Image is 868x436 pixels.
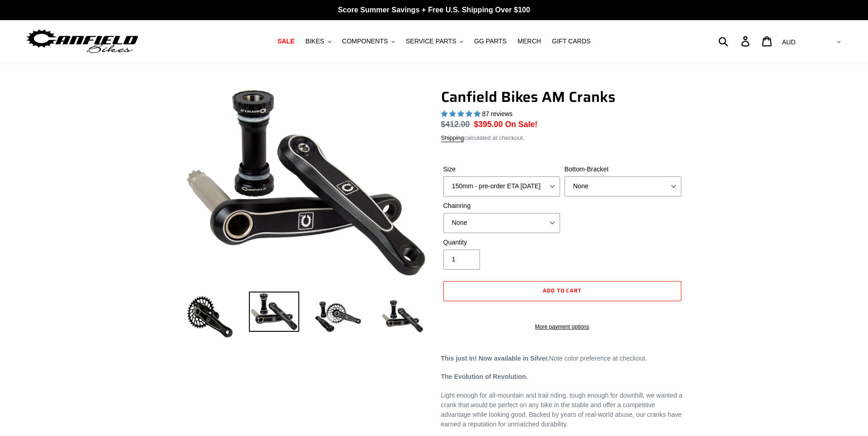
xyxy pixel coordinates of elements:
label: Chainring [443,201,560,211]
span: COMPONENTS [342,37,388,45]
img: Load image into Gallery viewer, Canfield Bikes AM Cranks [313,292,363,342]
span: Add to cart [543,286,582,295]
a: More payment options [443,323,681,331]
span: MERCH [518,37,541,45]
button: COMPONENTS [338,35,399,48]
span: SALE [277,37,294,45]
a: Shipping [441,134,464,142]
strong: This just in! Now available in Silver. [441,355,550,362]
button: BIKES [301,35,335,48]
a: SALE [273,35,299,48]
a: GG PARTS [469,35,511,48]
label: Quantity [443,238,560,247]
span: $395.00 [474,120,503,129]
span: BIKES [305,37,324,45]
span: On Sale! [505,118,538,130]
img: Load image into Gallery viewer, CANFIELD-AM_DH-CRANKS [377,292,427,342]
s: $412.00 [441,120,470,129]
span: 87 reviews [482,110,512,117]
span: SERVICE PARTS [406,37,456,45]
strong: The Evolution of Revolution. [441,373,528,380]
h1: Canfield Bikes AM Cranks [441,88,684,106]
input: Search [723,31,747,51]
span: 4.97 stars [441,110,482,117]
label: Size [443,165,560,174]
button: Add to cart [443,281,681,301]
a: MERCH [513,35,545,48]
button: SERVICE PARTS [401,35,468,48]
span: GIFT CARDS [552,37,591,45]
div: calculated at checkout. [441,133,684,143]
img: Canfield Bikes [25,27,140,56]
label: Bottom-Bracket [565,165,681,174]
p: Light enough for all-mountain and trail riding, tough enough for downhill, we wanted a crank that... [441,391,684,429]
p: Note color preference at checkout. [441,354,684,363]
span: GG PARTS [474,37,507,45]
img: Load image into Gallery viewer, Canfield Cranks [249,292,299,332]
img: Load image into Gallery viewer, Canfield Bikes AM Cranks [185,292,235,342]
a: GIFT CARDS [547,35,595,48]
